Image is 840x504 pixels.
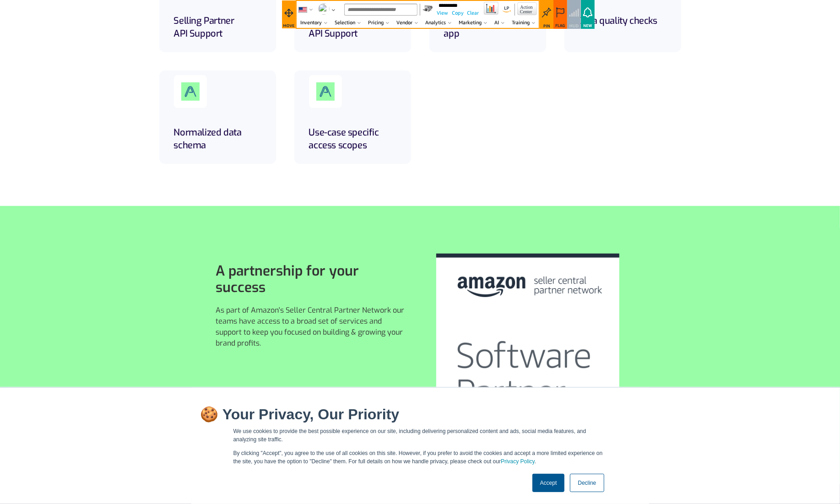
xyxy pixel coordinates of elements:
a: Pricing [72,19,88,25]
h5: Data quality checks [579,15,667,27]
a: AI [199,19,203,25]
a: Decline [570,474,604,492]
a: Accept [532,474,565,492]
h2: 🍪 Your Privacy, Our Priority [201,406,640,423]
img: heathliu [22,3,34,15]
a: View [141,9,156,16]
a: Marketing [163,19,186,25]
a: Vendor [101,19,117,25]
a: Copy [156,9,171,16]
h5: Use-case specific access scopes [309,126,396,152]
h5: Normalized data schema [174,126,261,152]
p: As part of Amazon's Seller Central Partner Network our teams have access to a broad set of servic... [216,305,409,349]
a: Inventory [5,19,26,25]
a: Selection [39,19,60,25]
a: Clear [171,9,186,16]
p: By clicking "Accept", you agree to the use of all cookies on this site. However, if you prefer to... [233,449,607,466]
h1: A partnership for your success [216,263,409,296]
a: Privacy Policy [501,458,535,465]
a: Training [216,19,234,25]
h6: Selling Partner API Support [174,15,261,40]
a: Analytics [130,19,150,25]
p: We use cookies to provide the best possible experience on our site, including delivering personal... [233,427,607,444]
